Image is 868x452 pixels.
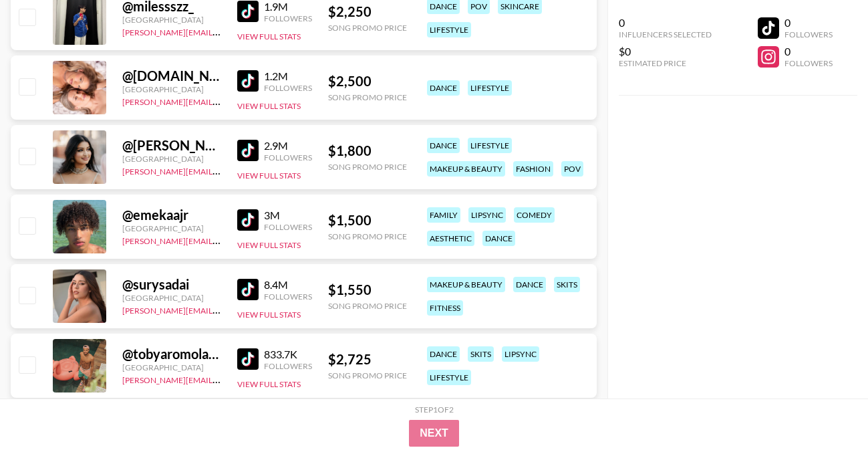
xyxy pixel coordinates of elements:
[801,385,852,436] iframe: Drift Widget Chat Controller
[122,137,221,154] div: @ [PERSON_NAME].reghuram
[468,207,506,223] div: lipsync
[427,300,463,316] div: fitness
[328,370,407,380] div: Song Promo Price
[784,58,833,68] div: Followers
[237,379,301,389] button: View Full Stats
[784,29,833,39] div: Followers
[554,277,580,292] div: skits
[328,23,407,33] div: Song Promo Price
[328,92,407,102] div: Song Promo Price
[619,16,712,29] div: 0
[237,348,259,370] img: TikTok
[122,372,320,385] a: [PERSON_NAME][EMAIL_ADDRESS][DOMAIN_NAME]
[122,164,320,177] a: [PERSON_NAME][EMAIL_ADDRESS][DOMAIN_NAME]
[122,346,221,362] div: @ tobyaromolaran
[237,209,259,231] img: TikTok
[264,139,312,152] div: 2.9M
[328,162,407,172] div: Song Promo Price
[784,45,833,58] div: 0
[264,361,312,371] div: Followers
[122,25,384,37] a: [PERSON_NAME][EMAIL_ADDRESS][PERSON_NAME][DOMAIN_NAME]
[619,58,712,68] div: Estimated Price
[784,16,833,29] div: 0
[122,15,221,25] div: [GEOGRAPHIC_DATA]
[427,207,460,223] div: family
[237,31,301,41] button: View Full Stats
[427,277,505,292] div: makeup & beauty
[237,1,259,22] img: TikTok
[122,223,221,233] div: [GEOGRAPHIC_DATA]
[122,293,221,303] div: [GEOGRAPHIC_DATA]
[264,13,312,23] div: Followers
[468,346,494,362] div: skits
[264,278,312,292] div: 8.4M
[237,70,259,92] img: TikTok
[561,161,583,177] div: pov
[237,140,259,161] img: TikTok
[237,310,301,320] button: View Full Stats
[264,292,312,302] div: Followers
[122,207,221,223] div: @ emekaajr
[482,231,515,246] div: dance
[427,346,460,362] div: dance
[264,222,312,232] div: Followers
[264,152,312,162] div: Followers
[468,138,512,153] div: lifestyle
[264,83,312,93] div: Followers
[427,370,471,385] div: lifestyle
[264,70,312,83] div: 1.2M
[122,68,221,84] div: @ [DOMAIN_NAME]
[514,207,555,223] div: comedy
[122,233,320,246] a: [PERSON_NAME][EMAIL_ADDRESS][DOMAIN_NAME]
[264,348,312,361] div: 833.7K
[122,276,221,293] div: @ surysadai
[427,80,460,96] div: dance
[328,142,407,159] div: $ 1,800
[237,240,301,250] button: View Full Stats
[237,171,301,181] button: View Full Stats
[122,154,221,164] div: [GEOGRAPHIC_DATA]
[328,231,407,241] div: Song Promo Price
[427,161,505,177] div: makeup & beauty
[427,22,471,37] div: lifestyle
[619,45,712,58] div: $0
[513,277,546,292] div: dance
[237,101,301,111] button: View Full Stats
[619,29,712,39] div: Influencers Selected
[122,94,384,107] a: [PERSON_NAME][EMAIL_ADDRESS][PERSON_NAME][DOMAIN_NAME]
[237,279,259,300] img: TikTok
[427,231,474,246] div: aesthetic
[328,3,407,20] div: $ 2,250
[502,346,539,362] div: lipsync
[328,351,407,368] div: $ 2,725
[328,281,407,298] div: $ 1,550
[513,161,553,177] div: fashion
[328,73,407,90] div: $ 2,500
[122,303,320,316] a: [PERSON_NAME][EMAIL_ADDRESS][DOMAIN_NAME]
[122,362,221,372] div: [GEOGRAPHIC_DATA]
[328,301,407,311] div: Song Promo Price
[468,80,512,96] div: lifestyle
[415,405,454,415] div: Step 1 of 2
[122,84,221,94] div: [GEOGRAPHIC_DATA]
[427,138,460,153] div: dance
[328,212,407,229] div: $ 1,500
[409,420,459,447] button: Next
[264,209,312,222] div: 3M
